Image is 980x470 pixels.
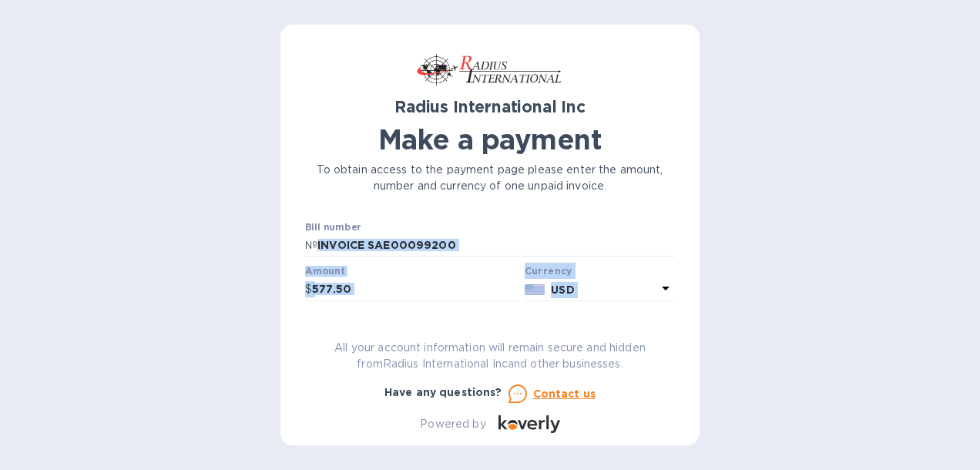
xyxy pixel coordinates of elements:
[384,386,502,398] b: Have any questions?
[317,234,675,257] input: Enter bill number
[305,123,675,156] h1: Make a payment
[551,284,574,296] b: USD
[305,237,317,253] p: №
[305,162,675,194] p: To obtain access to the payment page please enter the amount, number and currency of one unpaid i...
[420,416,485,432] p: Powered by
[305,267,344,277] label: Amount
[305,223,361,232] label: Bill number
[533,388,596,400] u: Contact us
[525,265,572,277] b: Currency
[312,278,519,301] input: 0.00
[305,340,675,372] p: All your account information will remain secure and hidden from Radius International Inc and othe...
[525,284,545,295] img: USD
[394,97,586,116] b: Radius International Inc
[305,281,312,297] p: $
